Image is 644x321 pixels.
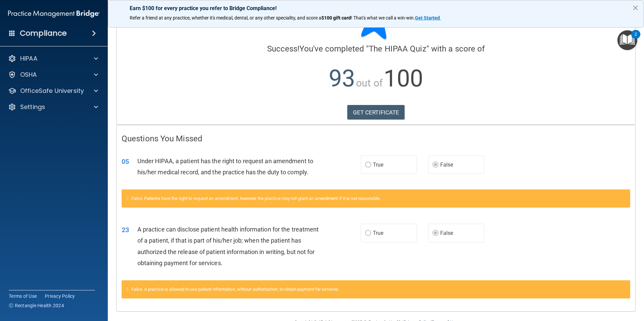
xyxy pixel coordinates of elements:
[632,2,639,13] button: Close
[617,30,637,50] button: Open Resource Center, 2 new notifications
[351,15,415,21] span: ! That's what we call a win-win.
[20,87,84,95] p: OfficeSafe University
[8,71,98,79] a: OSHA
[8,87,98,95] a: OfficeSafe University
[131,287,339,292] span: False. A practice is allowed to use patient information, without authorization, to obtain payment...
[432,163,439,168] input: False
[373,162,383,168] span: True
[20,55,37,63] p: HIPAA
[131,196,381,201] span: False. Patients have the right to request an amendment, however the practice may not grant an ame...
[369,44,426,53] span: The HIPAA Quiz
[122,226,129,234] span: 23
[321,15,351,21] strong: $100 gift card
[415,15,441,21] a: Get Started
[8,55,98,63] a: HIPAA
[415,15,440,21] strong: Get Started
[45,293,75,299] a: Privacy Policy
[122,134,630,143] h4: Questions You Missed
[20,71,37,79] p: OSHA
[267,44,300,53] span: Success!
[365,231,371,236] input: True
[137,157,313,176] span: Under HIPAA, a patient has the right to request an amendment to his/her medical record, and the p...
[130,5,622,11] p: Earn $100 for every practice you refer to Bridge Compliance!
[365,163,371,168] input: True
[329,65,355,92] span: 93
[440,162,453,168] span: False
[137,226,319,266] span: A practice can disclose patient health information for the treatment of a patient, if that is par...
[122,44,630,53] h4: You've completed " " with a score of
[440,230,453,236] span: False
[9,302,64,309] span: Ⓒ Rectangle Health 2024
[432,231,439,236] input: False
[20,29,67,38] h4: Compliance
[347,105,405,120] a: GET CERTIFICATE
[635,34,637,43] div: 2
[356,77,383,89] span: out of
[9,293,37,299] a: Terms of Use
[8,103,98,111] a: Settings
[130,15,321,21] span: Refer a friend at any practice, whether it's medical, dental, or any other speciality, and score a
[384,65,423,92] span: 100
[122,157,129,166] span: 05
[8,7,100,21] img: PMB logo
[373,230,383,236] span: True
[20,103,45,111] p: Settings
